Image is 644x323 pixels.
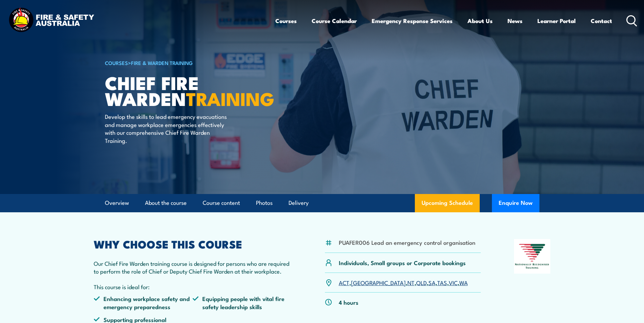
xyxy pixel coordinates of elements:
[275,12,297,30] a: Courses
[256,194,273,212] a: Photos
[289,194,309,212] a: Delivery
[131,59,193,66] a: Fire & Warden Training
[428,278,436,286] a: SA
[186,84,274,112] strong: TRAINING
[145,194,187,212] a: About the course
[105,74,273,106] h1: Chief Fire Warden
[351,278,406,286] a: [GEOGRAPHIC_DATA]
[105,194,129,212] a: Overview
[105,59,128,66] a: COURSES
[339,298,358,306] p: 4 hours
[514,239,551,274] img: Nationally Recognised Training logo.
[312,12,357,30] a: Course Calendar
[94,283,292,290] p: This course is ideal for:
[437,278,447,286] a: TAS
[339,279,468,286] p: , , , , , , ,
[459,278,468,286] a: WA
[94,295,193,310] li: Enhancing workplace safety and emergency preparedness
[94,259,292,275] p: Our Chief Fire Warden training course is designed for persons who are required to perform the rol...
[339,238,475,246] li: PUAFER006 Lead an emergency control organisation
[416,278,427,286] a: QLD
[415,194,480,212] a: Upcoming Schedule
[449,278,458,286] a: VIC
[492,194,539,212] button: Enquire Now
[105,59,273,67] h6: >
[339,278,349,286] a: ACT
[203,194,240,212] a: Course content
[407,278,415,286] a: NT
[591,12,612,30] a: Contact
[105,112,229,144] p: Develop the skills to lead emergency evacuations and manage workplace emergencies effectively wit...
[508,12,522,30] a: News
[339,259,466,266] p: Individuals, Small groups or Corporate bookings
[192,295,292,310] li: Equipping people with vital fire safety leadership skills
[372,12,453,30] a: Emergency Response Services
[94,239,292,249] h2: WHY CHOOSE THIS COURSE
[467,12,493,30] a: About Us
[537,12,576,30] a: Learner Portal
